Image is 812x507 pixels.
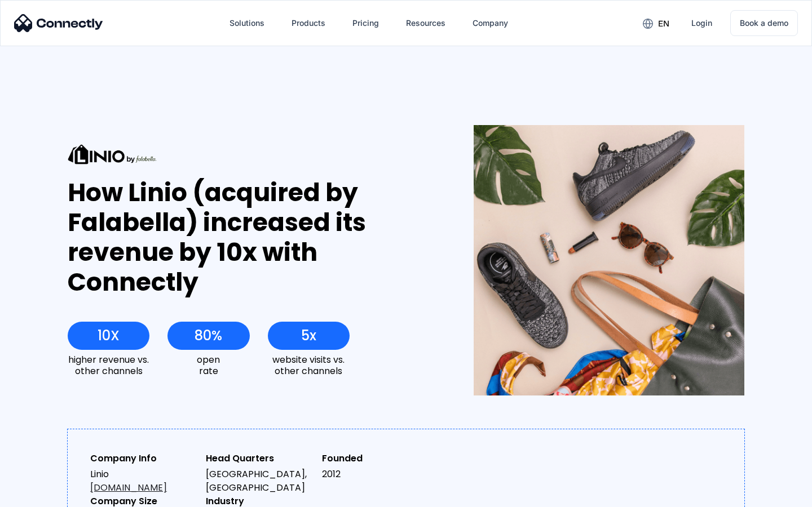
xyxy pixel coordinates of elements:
div: Resources [406,15,445,31]
div: en [658,16,669,32]
div: open rate [167,354,249,376]
a: Pricing [343,10,388,37]
div: higher revenue vs. other channels [68,354,149,376]
div: website visits vs. other channels [268,354,350,376]
div: Founded [322,452,429,465]
ul: Language list [23,487,68,503]
div: Company Info [90,452,197,465]
div: 10X [98,328,120,344]
div: 80% [195,328,222,344]
a: Login [682,10,721,37]
aside: Language selected: English [11,487,68,503]
img: Connectly Logo [14,14,103,32]
div: Company [473,15,508,31]
div: How Linio (acquired by Falabella) increased its revenue by 10x with Connectly [68,178,433,297]
div: Login [691,15,712,31]
div: Pricing [352,15,379,31]
div: 5x [301,328,316,344]
div: Products [292,15,325,31]
div: Linio [90,468,197,495]
div: Head Quarters [206,452,312,465]
div: 2012 [322,468,429,481]
div: Solutions [230,15,264,31]
div: [GEOGRAPHIC_DATA], [GEOGRAPHIC_DATA] [206,468,312,495]
a: [DOMAIN_NAME] [90,481,167,494]
a: Book a demo [730,10,798,36]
